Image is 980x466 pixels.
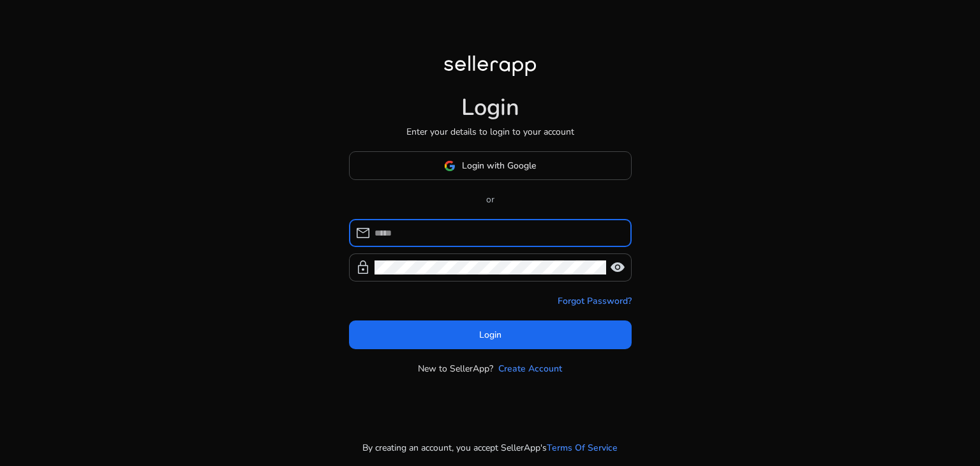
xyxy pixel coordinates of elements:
a: Terms Of Service [547,441,618,455]
button: Login [349,320,632,349]
span: visibility [610,260,625,275]
img: google-logo.svg [444,160,456,172]
a: Create Account [498,362,562,375]
a: Forgot Password? [558,294,632,308]
p: or [349,193,632,206]
span: Login [479,328,501,342]
span: lock [355,260,371,275]
h1: Login [461,94,519,121]
button: Login with Google [349,151,632,180]
p: New to SellerApp? [418,362,493,375]
span: Login with Google [462,159,536,172]
p: Enter your details to login to your account [406,125,574,139]
span: mail [355,225,371,241]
